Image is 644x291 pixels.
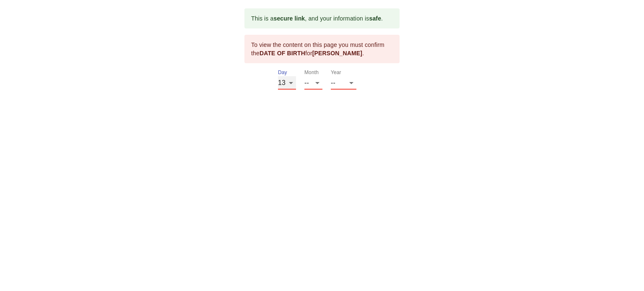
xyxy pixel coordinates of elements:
label: Year [331,70,341,75]
div: To view the content on this page you must confirm the for . [251,37,393,61]
label: Month [304,70,319,75]
label: Day [278,70,287,75]
b: secure link [273,15,305,22]
b: safe [369,15,381,22]
b: [PERSON_NAME] [312,50,362,57]
b: DATE OF BIRTH [260,50,305,57]
div: This is a , and your information is . [251,11,383,26]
